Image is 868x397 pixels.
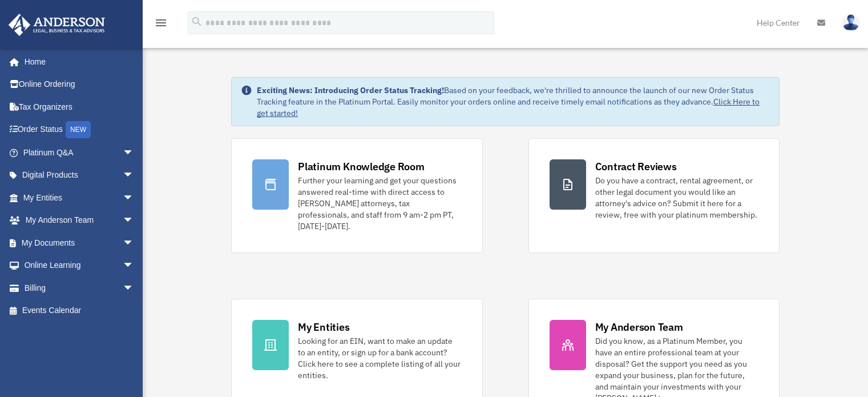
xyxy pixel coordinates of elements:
img: User Pic [842,14,859,31]
a: My Entitiesarrow_drop_down [8,186,151,209]
span: arrow_drop_down [123,276,146,300]
a: Contract Reviews Do you have a contract, rental agreement, or other legal document you would like... [528,138,780,253]
i: menu [154,16,168,30]
div: Based on your feedback, we're thrilled to announce the launch of our new Order Status Tracking fe... [257,85,770,119]
div: My Entities [298,320,349,334]
a: Platinum Knowledge Room Further your learning and get your questions answered real-time with dire... [231,138,482,253]
a: Events Calendar [8,299,151,322]
a: Online Learningarrow_drop_down [8,254,151,277]
a: menu [154,20,168,30]
i: search [191,15,203,28]
a: Order StatusNEW [8,118,151,142]
span: arrow_drop_down [123,209,146,232]
div: NEW [66,121,91,138]
div: Do you have a contract, rental agreement, or other legal document you would like an attorney's ad... [595,175,758,220]
a: Click Here to get started! [257,97,760,118]
div: Looking for an EIN, want to make an update to an entity, or sign up for a bank account? Click her... [298,335,461,381]
span: arrow_drop_down [123,254,146,278]
div: Platinum Knowledge Room [298,159,425,174]
div: Contract Reviews [595,159,677,174]
a: Billingarrow_drop_down [8,276,151,299]
a: Online Ordering [8,73,151,96]
a: Tax Organizers [8,95,151,118]
div: Further your learning and get your questions answered real-time with direct access to [PERSON_NAM... [298,175,461,232]
span: arrow_drop_down [123,141,146,165]
a: Home [8,50,146,73]
div: My Anderson Team [595,320,683,334]
a: Digital Productsarrow_drop_down [8,164,151,187]
span: arrow_drop_down [123,186,146,210]
a: My Anderson Teamarrow_drop_down [8,209,151,232]
strong: Exciting News: Introducing Order Status Tracking! [257,85,444,95]
span: arrow_drop_down [123,231,146,255]
a: Platinum Q&Aarrow_drop_down [8,141,151,164]
img: Anderson Advisors Platinum Portal [5,14,108,36]
a: My Documentsarrow_drop_down [8,231,151,254]
span: arrow_drop_down [123,164,146,187]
